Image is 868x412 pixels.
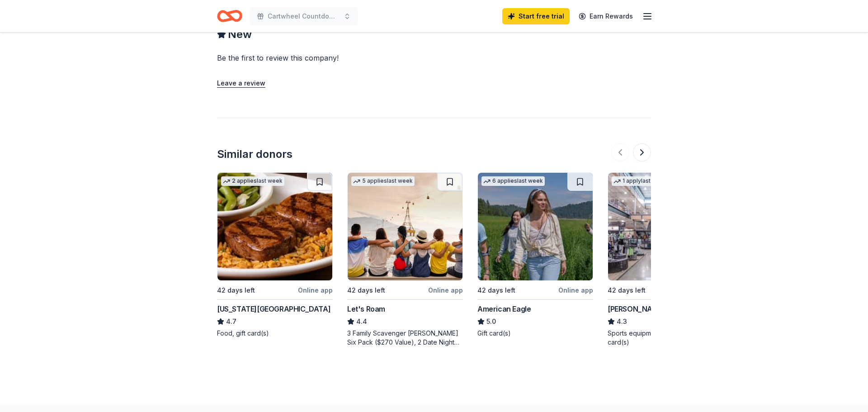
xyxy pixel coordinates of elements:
[608,303,723,314] div: [PERSON_NAME]'s Sporting Goods
[356,316,367,327] span: 4.4
[612,176,669,186] div: 1 apply last week
[217,52,448,63] div: Be the first to review this company!
[477,172,593,338] a: Image for American Eagle6 applieslast week42 days leftOnline appAmerican Eagle5.0Gift card(s)
[226,316,236,327] span: 4.7
[217,285,255,296] div: 42 days left
[268,11,340,22] span: Cartwheel Countdown Calendar
[298,284,333,296] div: Online app
[217,172,333,338] a: Image for Texas Roadhouse2 applieslast week42 days leftOnline app[US_STATE][GEOGRAPHIC_DATA]4.7Fo...
[217,173,332,280] img: Image for Texas Roadhouse
[486,316,496,327] span: 5.0
[428,284,463,296] div: Online app
[221,176,284,186] div: 2 applies last week
[573,8,638,24] a: Earn Rewards
[347,172,463,347] a: Image for Let's Roam5 applieslast week42 days leftOnline appLet's Roam4.43 Family Scavenger [PERS...
[217,78,265,89] button: Leave a review
[477,285,515,296] div: 42 days left
[608,172,723,347] a: Image for Dick's Sporting Goods1 applylast week42 days leftOnline app[PERSON_NAME]'s Sporting Goo...
[477,303,531,314] div: American Eagle
[558,284,593,296] div: Online app
[217,147,292,161] div: Similar donors
[608,285,646,296] div: 42 days left
[617,316,627,327] span: 4.3
[217,5,242,27] a: Home
[477,329,593,338] div: Gift card(s)
[348,173,462,280] img: Image for Let's Roam
[481,176,545,186] div: 6 applies last week
[347,303,385,314] div: Let's Roam
[228,27,252,42] span: New
[250,7,358,25] button: Cartwheel Countdown Calendar
[502,8,570,24] a: Start free trial
[608,173,723,280] img: Image for Dick's Sporting Goods
[217,329,333,338] div: Food, gift card(s)
[608,329,723,347] div: Sports equipment product(s), gift card(s)
[347,329,463,347] div: 3 Family Scavenger [PERSON_NAME] Six Pack ($270 Value), 2 Date Night Scavenger [PERSON_NAME] Two ...
[347,285,385,296] div: 42 days left
[217,303,330,314] div: [US_STATE][GEOGRAPHIC_DATA]
[351,176,415,186] div: 5 applies last week
[478,173,593,280] img: Image for American Eagle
